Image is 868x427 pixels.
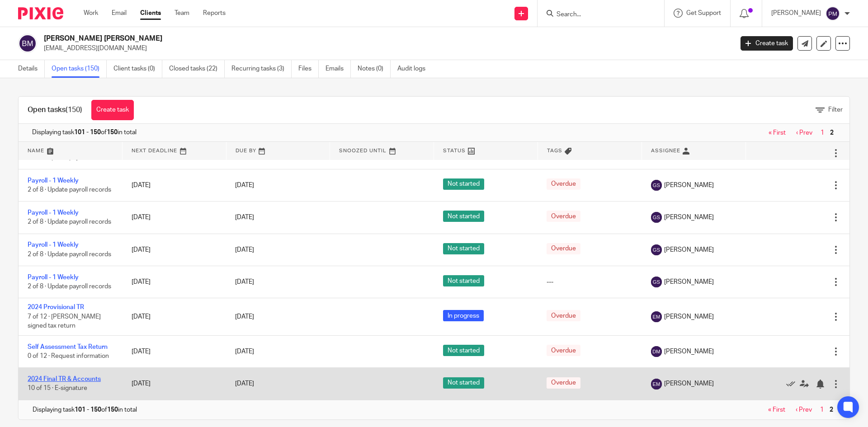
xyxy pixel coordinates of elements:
img: Pixie [18,7,63,19]
span: [DATE] [235,214,254,221]
span: [DATE] [235,247,254,253]
b: 101 - 150 [74,129,101,136]
b: 150 [107,129,118,136]
span: 2 of 8 · Update payroll records [28,219,111,225]
span: 2 [827,404,835,415]
span: [PERSON_NAME] [664,379,714,388]
span: [PERSON_NAME] [664,347,714,356]
a: « First [768,407,785,413]
a: Payroll - 1 Weekly [28,210,79,216]
a: Open tasks (150) [52,60,107,78]
span: Tags [547,148,562,153]
a: Team [175,9,189,18]
p: [PERSON_NAME] [771,9,821,18]
a: Files [298,60,319,78]
nav: pager [764,406,835,413]
span: 2 of 8 · Update payroll records [28,187,111,193]
td: [DATE] [123,368,226,400]
span: [PERSON_NAME] [664,277,714,286]
img: svg%3E [651,379,662,389]
span: Overdue [547,310,580,321]
a: 1 [821,130,824,136]
span: (150) [66,106,82,113]
a: Work [84,9,98,18]
h2: [PERSON_NAME] [PERSON_NAME] [44,34,590,43]
span: [DATE] [235,279,254,285]
a: Payroll - 1 Weekly [28,178,79,184]
img: svg%3E [651,212,662,223]
span: In progress [443,310,484,321]
td: [DATE] [123,335,226,367]
a: Clients [140,9,161,18]
span: [PERSON_NAME] [664,213,714,222]
a: Audit logs [397,60,432,78]
span: 10 of 15 · E-signature [28,385,87,392]
img: svg%3E [651,346,662,357]
span: Displaying task of in total [33,405,137,414]
span: Not started [443,377,484,389]
div: --- [547,277,632,286]
span: [PERSON_NAME] [664,312,714,321]
img: svg%3E [651,311,662,322]
span: 2 of 8 · Update payroll records [28,283,111,290]
td: [DATE] [123,266,226,298]
a: ‹ Prev [796,130,812,136]
span: Overdue [547,345,580,356]
p: [EMAIL_ADDRESS][DOMAIN_NAME] [44,44,727,53]
a: 2024 Provisional TR [28,304,84,310]
a: Email [112,9,127,18]
img: svg%3E [18,34,37,53]
img: svg%3E [826,6,840,21]
span: Filter [828,107,843,113]
span: 0 of 12 · Request information [28,353,109,359]
td: [DATE] [123,234,226,266]
a: Closed tasks (22) [169,60,225,78]
span: [DATE] [235,314,254,320]
a: Mark as done [786,379,800,388]
span: 2 of 8 · Update payroll records [28,251,111,258]
span: [DATE] [235,381,254,387]
span: Not started [443,275,484,286]
a: Create task [91,100,134,120]
span: Overdue [547,243,580,254]
span: 2 [828,127,836,138]
span: Overdue [547,377,580,389]
a: Payroll - 1 Weekly [28,242,79,248]
a: 2024 Final TR & Accounts [28,376,101,382]
img: svg%3E [651,277,662,287]
a: ‹ Prev [796,407,812,413]
b: 101 - 150 [75,407,101,413]
span: Snoozed Until [339,148,387,153]
span: Not started [443,345,484,356]
a: Payroll - 1 Weekly [28,274,79,281]
span: Status [443,148,466,153]
a: Reports [203,9,226,18]
span: Not started [443,211,484,222]
b: 150 [107,407,118,413]
a: Create task [741,36,793,51]
span: Get Support [686,10,721,16]
span: [DATE] [235,182,254,188]
td: [DATE] [123,202,226,234]
nav: pager [764,129,836,136]
span: Displaying task of in total [32,128,137,137]
img: svg%3E [651,180,662,191]
a: Details [18,60,45,78]
span: Not started [443,243,484,254]
a: Self Assessment Tax Return [28,344,108,350]
td: [DATE] [123,298,226,335]
td: [DATE] [123,169,226,201]
span: 7 of 12 · [PERSON_NAME] signed tax return [28,314,101,329]
a: 1 [820,407,824,413]
span: [PERSON_NAME] [664,245,714,254]
span: [DATE] [235,348,254,355]
a: Emails [325,60,351,78]
a: Notes (0) [358,60,391,78]
a: « First [769,130,786,136]
input: Search [556,11,637,19]
span: Overdue [547,211,580,222]
span: 2 of 8 · Update payroll records [28,155,111,161]
a: Client tasks (0) [113,60,162,78]
span: [PERSON_NAME] [664,181,714,190]
img: svg%3E [651,244,662,255]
